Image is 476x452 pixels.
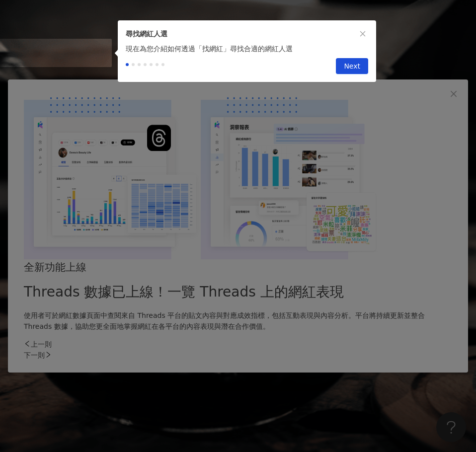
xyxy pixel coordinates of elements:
div: 尋找網紅人選 [126,28,368,39]
button: Next [336,58,368,74]
span: Next [344,59,360,75]
div: 現在為您介紹如何透過「找網紅」尋找合適的網紅人選 [118,43,376,54]
button: close [357,28,368,39]
span: close [359,30,366,37]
